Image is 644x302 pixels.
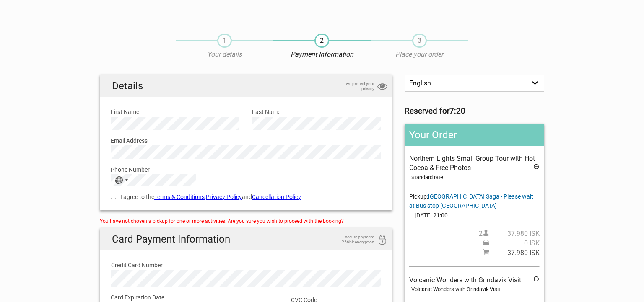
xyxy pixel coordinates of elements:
[409,276,521,284] span: Volcanic Wonders with Grindavik Visit
[489,239,540,248] span: 0 ISK
[409,193,533,209] span: Change pickup place
[100,228,392,250] h2: Card Payment Information
[409,211,540,220] span: [DATE] 21:00
[412,34,427,48] span: 3
[377,81,387,93] i: privacy protection
[111,107,239,116] label: First Name
[314,34,329,48] span: 2
[111,293,381,302] label: Card Expiration Date
[377,235,387,246] i: 256bit encryption
[411,285,540,294] div: Volcanic Wonders with Grindavik Visit
[176,50,273,59] p: Your details
[483,248,540,258] span: Subtotal
[252,194,301,200] a: Cancellation Policy
[405,106,544,116] h3: Reserved for
[111,136,381,145] label: Email Address
[489,229,540,238] span: 37.980 ISK
[217,34,232,48] span: 1
[154,194,205,200] a: Terms & Conditions
[405,124,544,146] h2: Your Order
[483,239,540,248] span: Pickup price
[479,229,540,238] span: 2 person(s)
[111,192,381,201] label: I agree to the , and
[273,50,371,59] p: Payment Information
[100,75,392,97] h2: Details
[411,173,540,182] div: Standard rate
[332,81,374,91] span: we protect your privacy
[409,193,533,209] span: Pickup:
[332,235,374,245] span: secure payment 256bit encryption
[100,217,392,226] div: You have not chosen a pickup for one or more activities. Are you sure you wish to proceed with th...
[111,165,381,174] label: Phone Number
[489,248,540,258] span: 37.980 ISK
[252,107,381,116] label: Last Name
[111,175,132,186] button: Selected country
[111,261,381,270] label: Credit Card Number
[206,194,242,200] a: Privacy Policy
[449,106,465,116] strong: 7:20
[371,50,468,59] p: Place your order
[409,155,535,172] span: Northern Lights Small Group Tour with Hot Cocoa & Free Photos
